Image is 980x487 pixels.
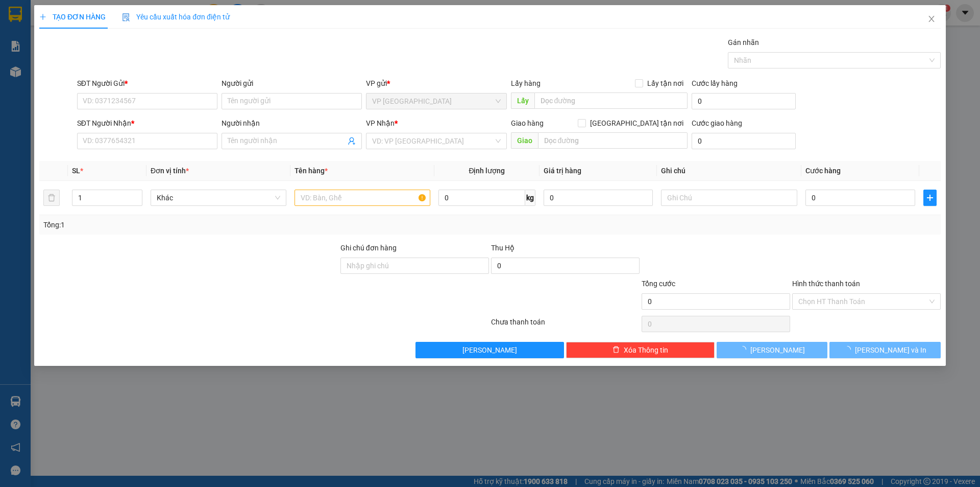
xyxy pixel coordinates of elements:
[544,167,581,175] span: Giá trị hàng
[39,13,106,21] span: TẠO ĐƠN HÀNG
[844,346,855,353] span: loading
[586,118,688,129] span: [GEOGRAPHIC_DATA] tận nơi
[792,280,860,288] label: Hình thức thanh toán
[416,342,565,358] button: [PERSON_NAME]
[366,119,395,127] span: VP Nhận
[348,137,356,145] span: user-add
[805,167,841,175] span: Cước hàng
[657,161,801,181] th: Ghi chú
[511,132,538,149] span: Giao
[340,258,489,274] input: Ghi chú đơn hàng
[534,92,688,109] input: Dọc đường
[222,78,362,89] div: Người gửi
[855,344,926,356] span: [PERSON_NAME] và In
[490,316,641,334] div: Chưa thanh toán
[692,93,796,109] input: Cước lấy hàng
[511,119,544,127] span: Giao hàng
[77,78,217,89] div: SĐT Người Gửi
[157,190,280,205] span: Khác
[661,190,797,206] input: Ghi Chú
[43,219,378,230] div: Tổng: 1
[717,342,827,358] button: [PERSON_NAME]
[511,79,541,87] span: Lấy hàng
[525,190,535,206] span: kg
[222,118,362,129] div: Người nhận
[751,344,805,356] span: [PERSON_NAME]
[624,344,668,356] span: Xóa Thông tin
[830,342,941,358] button: [PERSON_NAME] và In
[924,194,936,202] span: plus
[538,132,688,149] input: Dọc đường
[366,78,507,89] div: VP gửi
[39,13,46,20] span: plus
[917,5,946,34] button: Close
[491,244,514,252] span: Thu Hộ
[643,78,688,89] span: Lấy tận nơi
[642,280,675,288] span: Tổng cước
[463,344,518,356] span: [PERSON_NAME]
[151,167,189,175] span: Đơn vị tính
[728,38,759,47] label: Gán nhãn
[567,342,715,358] button: deleteXóa Thông tin
[692,119,742,127] label: Cước giao hàng
[72,167,80,175] span: SL
[923,190,937,206] button: plus
[122,13,230,21] span: Yêu cầu xuất hóa đơn điện tử
[295,167,328,175] span: Tên hàng
[544,190,653,206] input: 0
[469,167,505,175] span: Định lượng
[43,190,60,206] button: delete
[340,244,397,252] label: Ghi chú đơn hàng
[77,118,217,129] div: SĐT Người Nhận
[612,346,620,354] span: delete
[295,190,430,206] input: VD: Bàn, Ghế
[122,13,130,21] img: icon
[692,133,796,149] input: Cước giao hàng
[740,346,751,353] span: loading
[927,15,936,23] span: close
[511,92,534,109] span: Lấy
[373,94,501,109] span: VP Đà Lạt
[692,79,738,87] label: Cước lấy hàng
